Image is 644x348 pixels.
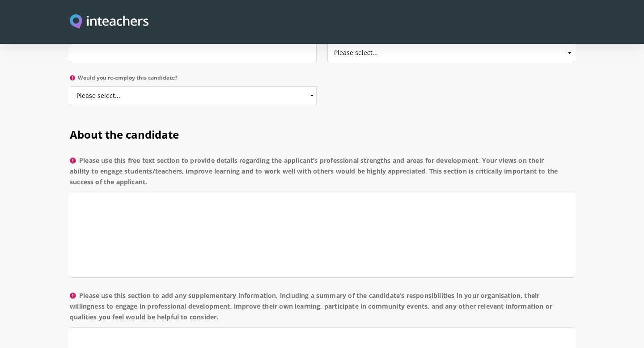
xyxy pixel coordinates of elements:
a: Visit this site's homepage [70,14,148,30]
span: About the candidate [70,127,179,142]
label: Please use this free text section to provide details regarding the applicant’s professional stren... [70,155,574,193]
label: Would you re-employ this candidate? [70,75,317,86]
img: Inteachers [70,14,148,30]
label: Please use this section to add any supplementary information, including a summary of the candidat... [70,290,574,328]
